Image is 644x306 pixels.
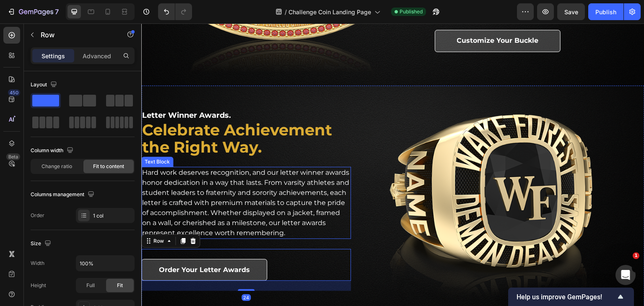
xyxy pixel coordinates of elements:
div: Publish [595,8,616,16]
div: Order [31,212,44,219]
div: Text Block [2,135,30,142]
span: / [285,8,287,16]
div: 1 col [93,212,132,220]
div: Column width [31,145,75,156]
iframe: Design area [141,23,644,306]
button: 7 [3,3,62,20]
span: Save [564,8,578,16]
span: Help us improve GemPages! [517,293,615,301]
button: Publish [588,3,623,20]
div: Row [10,214,24,221]
div: Size [31,238,53,249]
span: Fit to content [93,163,124,170]
div: Width [31,259,44,267]
span: Change ratio [42,163,72,170]
div: 24 [100,271,109,277]
div: Columns management [31,189,96,200]
p: Order Your Letter Awards [18,241,109,253]
p: Settings [42,52,65,60]
input: Auto [76,256,134,271]
span: Published [400,8,423,16]
p: Hard work deserves recognition, and our letter winner awards honor dedication in a way that lasts... [1,144,209,215]
button: Save [557,3,585,20]
iframe: Intercom live chat [615,265,636,285]
div: 450 [8,89,20,96]
span: Fit [117,282,123,289]
p: 7 [55,7,59,17]
p: Row [41,30,112,40]
span: Challenge Coin Landing Page [288,8,371,16]
p: Advanced [83,52,111,60]
span: Full [86,282,95,289]
span: 1 [633,252,639,259]
div: Undo/Redo [158,3,192,20]
div: Height [31,282,46,289]
div: Beta [6,153,20,160]
button: Show survey - Help us improve GemPages! [517,292,626,302]
img: gempages_494420152121558133-4ef57df7-e0e2-4558-8f6d-afba945f08a4.png [210,62,490,279]
div: Layout [31,79,59,91]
